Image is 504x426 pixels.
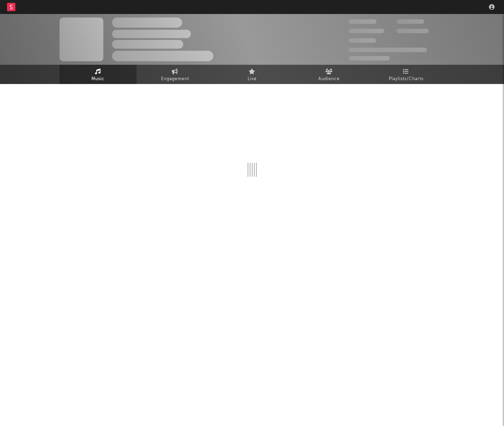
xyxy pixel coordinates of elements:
[318,75,340,83] span: Audience
[137,65,214,84] a: Engagement
[214,65,291,84] a: Live
[348,29,384,33] span: 50,000,000
[348,38,376,43] span: 100,000
[368,65,445,84] a: Playlists/Charts
[348,48,427,52] span: 50,000,000 Monthly Listeners
[348,19,377,24] span: 300,000
[396,19,424,24] span: 100,000
[248,75,257,83] span: Live
[396,29,429,33] span: 1,000,000
[291,65,368,84] a: Audience
[389,75,423,83] span: Playlists/Charts
[161,75,189,83] span: Engagement
[91,75,104,83] span: Music
[348,56,390,61] span: Jump Score: 85.0
[60,65,137,84] a: Music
